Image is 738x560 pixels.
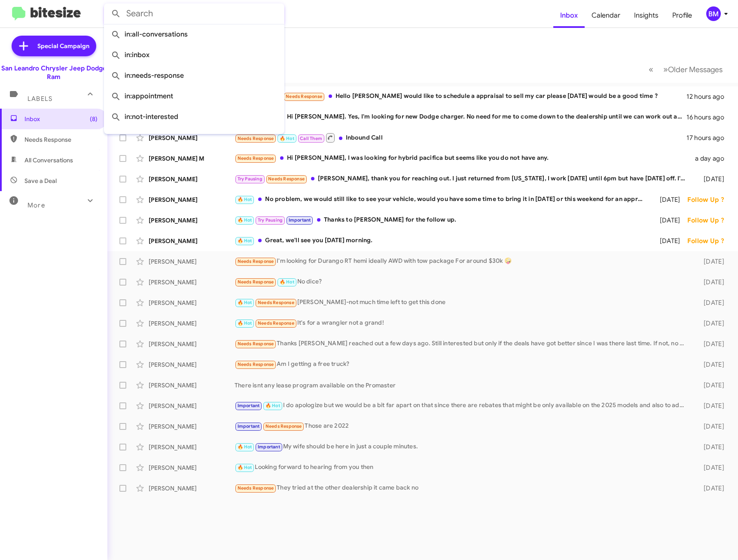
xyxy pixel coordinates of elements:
span: 🔥 Hot [280,136,294,141]
span: Needs Response [238,155,274,161]
span: 🔥 Hot [238,465,252,470]
nav: Page navigation example [644,61,728,78]
div: Hi [PERSON_NAME], I was looking for hybrid pacifica but seems like you do not have any. [235,153,691,163]
div: I do apologize but we would be a bit far apart on that since there are rebates that might be only... [235,401,691,411]
span: Needs Response [286,94,322,99]
span: Needs Response [238,341,274,347]
div: 17 hours ago [686,134,731,142]
div: [DATE] [691,360,731,369]
div: [DATE] [691,175,731,183]
div: [PERSON_NAME] [149,484,235,493]
div: [DATE] [691,463,731,472]
div: No dice? [235,277,691,287]
span: Needs Response [24,135,98,144]
span: (8) [90,115,98,123]
span: Special Campaign [37,42,89,50]
button: Previous [643,61,659,78]
div: [PERSON_NAME] [149,381,235,390]
a: Special Campaign [12,36,96,56]
div: [PERSON_NAME] [149,278,235,286]
div: [DATE] [691,340,731,348]
div: Hello [PERSON_NAME] would like to schedule a appraisal to sell my car please [DATE] would be a go... [235,91,686,101]
span: in:sold-verified [111,127,278,148]
span: Try Pausing [258,217,283,223]
div: 16 hours ago [686,113,731,122]
input: Search [104,3,284,24]
div: [DATE] [691,484,731,493]
button: BM [699,6,729,21]
div: [DATE] [650,237,687,245]
div: [DATE] [691,402,731,410]
div: Looking forward to hearing from you then [235,463,691,472]
span: Needs Response [258,300,294,305]
div: They tried at the other dealership it came back no [235,483,691,493]
a: Insights [627,3,665,28]
span: Save a Deal [24,177,57,185]
div: [PERSON_NAME] [149,298,235,307]
a: Calendar [585,3,627,28]
div: [PERSON_NAME] [149,319,235,328]
div: [PERSON_NAME] [149,402,235,410]
div: Great, we'll see you [DATE] morning. [235,236,650,246]
div: There isnt any lease program available on the Promaster [235,381,691,390]
span: All Conversations [24,156,73,164]
div: Follow Up ? [687,216,731,225]
div: Those are 2022 [235,421,691,431]
a: Profile [665,3,699,28]
div: Hi [PERSON_NAME]. Yes, I'm looking for new Dodge charger. No need for me to come down to the deal... [235,112,686,122]
div: 12 hours ago [686,92,731,101]
span: Labels [27,95,52,103]
div: [PERSON_NAME] [149,134,235,142]
span: Older Messages [668,65,723,74]
span: 🔥 Hot [238,320,252,326]
div: [PERSON_NAME] [149,340,235,348]
span: 🔥 Hot [238,300,252,305]
span: Needs Response [265,423,302,429]
div: [PERSON_NAME] M [149,154,235,163]
div: [PERSON_NAME] [149,237,235,245]
div: [PERSON_NAME] [149,195,235,204]
div: [DATE] [691,298,731,307]
span: 🔥 Hot [265,403,280,408]
div: Thanks [PERSON_NAME] reached out a few days ago. Still interested but only if the deals have got ... [235,339,691,349]
span: » [663,64,668,75]
span: Needs Response [238,362,274,367]
span: Important [258,444,280,450]
div: My wife should be here in just a couple minutes. [235,442,691,452]
div: [DATE] [650,195,687,204]
span: Important [238,403,260,408]
div: a day ago [691,154,731,163]
a: Inbox [553,3,585,28]
span: 🔥 Hot [238,444,252,450]
div: [PERSON_NAME] [149,216,235,225]
div: [DATE] [691,381,731,390]
div: [PERSON_NAME] [149,175,235,183]
span: Try Pausing [238,176,262,182]
span: 🔥 Hot [280,279,294,285]
span: in:inbox [111,45,278,65]
div: [PERSON_NAME] [149,463,235,472]
span: Call Them [300,136,322,141]
div: [PERSON_NAME] [149,360,235,369]
div: [PERSON_NAME] [149,422,235,431]
span: Needs Response [258,320,294,326]
div: Inbound Call [235,132,686,143]
span: in:needs-response [111,65,278,86]
div: Follow Up ? [687,237,731,245]
span: Important [289,217,311,223]
div: I'm looking for Durango RT hemi ideally AWD with tow package For around $30k 🤪 [235,256,691,266]
div: Am I getting a free truck? [235,359,691,369]
div: Thanks to [PERSON_NAME] for the follow up. [235,215,650,225]
div: Follow Up ? [687,195,731,204]
span: Inbox [24,115,98,123]
span: Needs Response [238,136,274,141]
span: Needs Response [238,279,274,285]
span: Important [238,423,260,429]
span: Needs Response [238,259,274,264]
span: in:not-interested [111,107,278,127]
div: [DATE] [691,278,731,286]
span: 🔥 Hot [238,217,252,223]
